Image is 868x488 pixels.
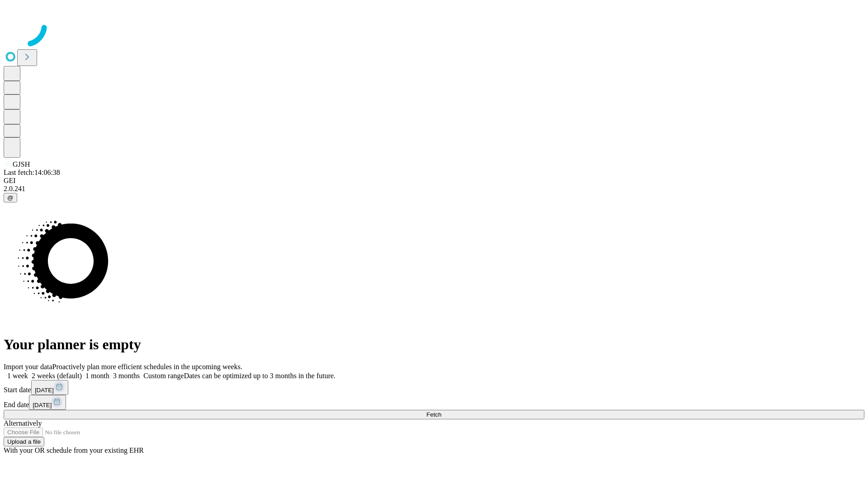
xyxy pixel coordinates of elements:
[13,160,30,168] span: GJSH
[4,185,864,193] div: 2.0.241
[35,387,54,394] span: [DATE]
[4,419,42,427] span: Alternatively
[113,372,140,380] span: 3 months
[426,411,441,418] span: Fetch
[31,380,68,395] button: [DATE]
[52,363,242,371] span: Proactively plan more efficient schedules in the upcoming weeks.
[4,193,17,202] button: @
[33,402,52,408] span: [DATE]
[4,446,144,454] span: With your OR schedule from your existing EHR
[4,395,864,410] div: End date
[7,194,14,201] span: @
[7,372,28,380] span: 1 week
[4,336,864,353] h1: Your planner is empty
[143,372,184,380] span: Custom range
[4,177,864,185] div: GEI
[4,410,864,419] button: Fetch
[4,363,52,371] span: Import your data
[4,437,44,446] button: Upload a file
[184,372,335,380] span: Dates can be optimized up to 3 months in the future.
[4,380,864,395] div: Start date
[32,372,82,380] span: 2 weeks (default)
[4,169,60,176] span: Last fetch: 14:06:38
[85,372,109,380] span: 1 month
[29,395,66,410] button: [DATE]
